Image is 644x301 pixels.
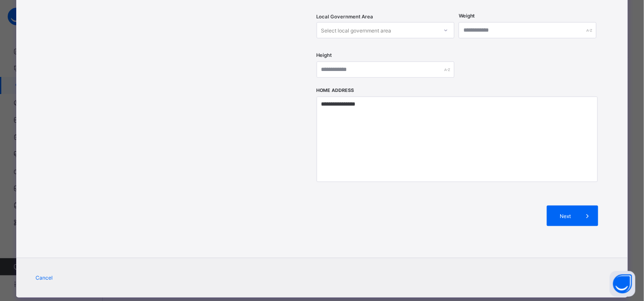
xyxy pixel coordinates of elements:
[553,213,578,219] span: Next
[321,22,392,38] div: Select local government area
[459,13,475,19] label: Weight
[610,271,635,297] button: Open asap
[36,275,53,281] span: Cancel
[317,52,332,58] label: Height
[317,14,374,20] span: Local Government Area
[317,88,354,93] label: Home Address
